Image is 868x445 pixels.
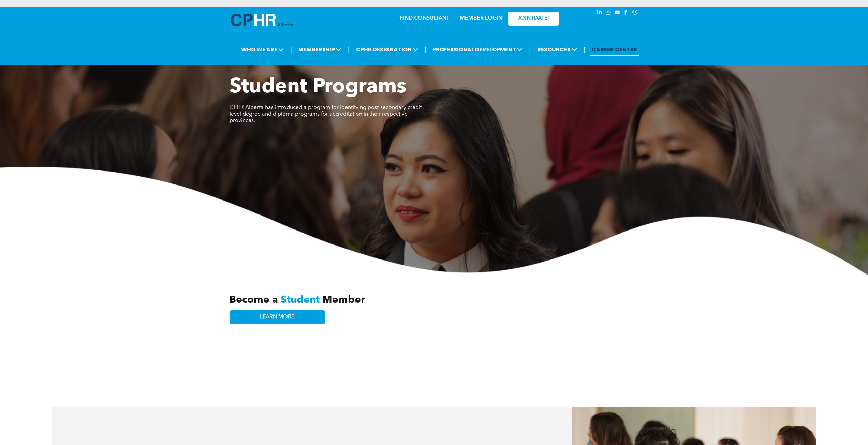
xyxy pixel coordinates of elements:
span: PROFESSIONAL DEVELOPMENT [430,43,525,56]
li: | [584,43,585,57]
span: LEARN MORE [260,314,294,321]
a: LEARN MORE [230,310,325,324]
span: Student Programs [230,77,406,98]
span: CPHR DESIGNATION [354,43,420,56]
span: JOIN [DATE] [517,15,549,22]
li: | [348,43,350,57]
a: JOIN [DATE] [508,12,559,26]
span: CPHR Alberta has introduced a program for identifying post-secondary credit-level degree and dipl... [230,105,424,123]
a: FIND CONSULTANT [400,16,450,21]
li: | [529,43,531,57]
a: Social network [631,9,639,18]
span: Member [322,295,365,305]
li: | [290,43,292,57]
a: CAREER CENTRE [590,43,639,56]
a: facebook [622,9,630,18]
a: instagram [605,9,612,18]
span: RESOURCES [535,43,579,56]
span: WHO WE ARE [239,43,286,56]
span: Become a [229,295,278,305]
a: MEMBER LOGIN [460,16,502,21]
span: MEMBERSHIP [296,43,343,56]
a: linkedin [596,9,603,18]
li: | [425,43,426,57]
img: A blue and white logo for cp alberta [231,14,293,26]
a: youtube [614,9,621,18]
span: Student [281,295,320,305]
